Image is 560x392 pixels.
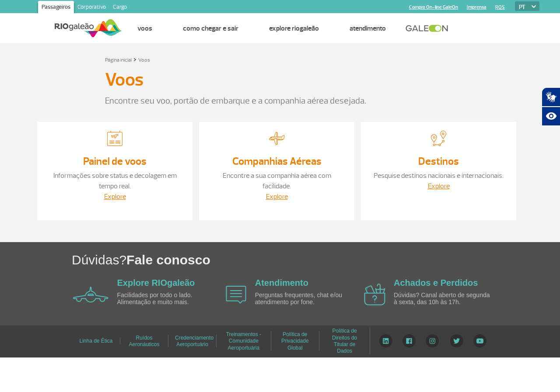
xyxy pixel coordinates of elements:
img: LinkedIn [379,334,392,347]
a: Explore RIOgaleão [269,24,319,33]
a: Cargo [109,1,130,15]
span: Fale conosco [126,253,210,267]
a: Destinos [418,155,459,168]
a: Imprensa [467,4,486,10]
a: Painel de voos [83,155,147,168]
img: Twitter [450,334,463,347]
a: Encontre a sua companhia aérea com facilidade. [223,171,331,191]
a: Passageiros [38,1,74,15]
h1: Dúvidas? [72,251,560,269]
a: Informações sobre status e decolagem em tempo real. [53,171,177,191]
a: Atendimento [350,24,386,33]
a: Achados e Perdidos [394,278,478,288]
p: Facilidades por todo o lado. Alimentação e muito mais. [117,292,218,305]
img: airplane icon [364,284,385,305]
button: Abrir tradutor de língua de sinais. [542,87,560,107]
a: Explore [266,192,288,201]
a: Explore RIOgaleão [117,278,195,288]
a: Como chegar e sair [183,24,238,33]
img: airplane icon [226,286,246,304]
a: > [133,54,136,64]
a: Política de Privacidade Global [281,328,309,354]
button: Abrir recursos assistivos. [542,107,560,126]
a: Página inicial [105,57,132,63]
img: YouTube [473,334,486,347]
a: Credenciamento Aeroportuário [175,332,213,350]
p: Perguntas frequentes, chat e/ou atendimento por fone. [255,292,356,305]
a: Corporativo [74,1,109,15]
a: RQS [495,4,505,10]
img: Facebook [402,334,416,347]
h3: Voos [105,69,143,91]
a: Compra On-line GaleOn [409,4,458,10]
img: airplane icon [73,287,108,302]
a: Explore [428,182,450,191]
img: Instagram [426,334,439,347]
a: Treinamentos - Comunidade Aeroportuária [226,328,261,354]
a: Linha de Ética [79,335,112,347]
a: Companhias Aéreas [232,155,322,168]
a: Pesquise destinos nacionais e internacionais. [374,171,504,180]
div: Plugin de acessibilidade da Hand Talk. [542,87,560,126]
a: Voos [138,57,150,63]
a: Atendimento [255,278,308,288]
a: Ruídos Aeronáuticos [129,332,159,350]
a: Voos [137,24,152,33]
p: Encontre seu voo, portão de embarque e a companhia aérea desejada. [105,94,455,108]
a: Explore [104,192,126,201]
a: Política de Direitos do Titular de Dados [332,325,357,357]
p: Dúvidas? Canal aberto de segunda à sexta, das 10h às 17h. [394,292,494,305]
